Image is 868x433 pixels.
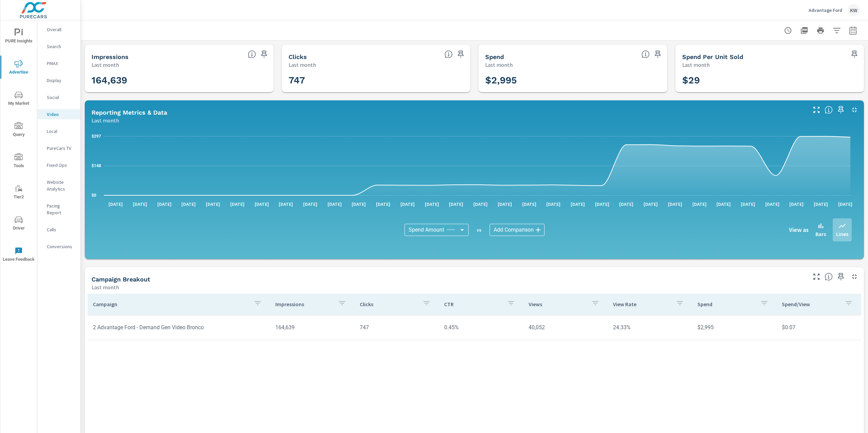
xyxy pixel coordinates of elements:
[776,319,861,336] td: $0.07
[541,201,565,208] p: [DATE]
[250,201,274,208] p: [DATE]
[92,193,96,198] text: $0
[652,49,663,60] span: Save this to your personalized report
[825,106,833,114] span: Understand Video data over time and see how metrics compare to each other.
[682,75,857,86] h3: $29
[87,319,270,336] td: 2 Advantage Ford - Demand Gen Video Bronco
[92,134,101,139] text: $297
[469,227,490,233] p: vs
[201,201,225,208] p: [DATE]
[409,227,444,233] span: Spend Amount
[128,201,152,208] p: [DATE]
[92,163,101,168] text: $148
[37,201,80,218] div: Pacing Report
[47,243,75,250] p: Conversions
[849,271,860,282] button: Minimize Widget
[37,109,80,119] div: Video
[153,201,176,208] p: [DATE]
[517,201,541,208] p: [DATE]
[848,4,860,16] div: KW
[444,301,501,308] p: CTR
[225,201,249,208] p: [DATE]
[92,283,119,291] p: Last month
[37,143,80,153] div: PureCars TV
[494,227,534,233] span: Add Comparison
[274,201,298,208] p: [DATE]
[396,201,419,208] p: [DATE]
[289,61,316,69] p: Last month
[93,301,248,308] p: Campaign
[608,319,692,336] td: 24.33%
[836,230,848,238] p: Lines
[490,224,545,236] div: Add Comparison
[37,224,80,235] div: Calls
[289,75,464,86] h3: 747
[835,271,846,282] span: Save this to your personalized report
[2,153,35,170] span: Tools
[811,271,822,282] button: Make Fullscreen
[833,201,857,208] p: [DATE]
[688,201,711,208] p: [DATE]
[566,201,590,208] p: [DATE]
[2,216,35,232] span: Driver
[259,49,270,60] span: Save this to your personalized report
[485,53,504,60] h5: Spend
[92,53,129,60] h5: Impressions
[2,60,35,76] span: Advertise
[177,201,200,208] p: [DATE]
[47,162,75,169] p: Fixed Ops
[485,61,513,69] p: Last month
[849,49,860,60] span: Save this to your personalized report
[614,201,638,208] p: [DATE]
[47,226,75,233] p: Calls
[830,24,844,37] button: Apply Filters
[835,104,846,115] span: Save this to your personalized report
[2,184,35,201] span: Tier2
[92,276,150,283] h5: Campaign Breakout
[814,24,827,37] button: Print Report
[92,61,119,69] p: Last month
[47,128,75,135] p: Local
[37,160,80,170] div: Fixed Ops
[270,319,354,336] td: 164,639
[405,224,469,236] div: Spend Amount
[444,201,468,208] p: [DATE]
[485,75,660,86] h3: $2,995
[37,92,80,102] div: Social
[347,201,371,208] p: [DATE]
[469,201,492,208] p: [DATE]
[761,201,784,208] p: [DATE]
[47,202,75,216] p: Pacing Report
[37,177,80,194] div: Website Analytics
[697,301,755,308] p: Spend
[445,50,453,58] span: The number of times an ad was clicked by a consumer.
[37,241,80,252] div: Conversions
[47,77,75,84] p: Display
[354,319,439,336] td: 747
[2,247,35,263] span: Leave Feedback
[682,53,743,60] h5: Spend Per Unit Sold
[360,301,417,308] p: Clicks
[47,94,75,101] p: Social
[692,319,776,336] td: $2,995
[104,201,127,208] p: [DATE]
[420,201,444,208] p: [DATE]
[0,20,37,270] div: nav menu
[712,201,735,208] p: [DATE]
[613,301,670,308] p: View Rate
[529,301,586,308] p: Views
[736,201,760,208] p: [DATE]
[849,104,860,115] button: Minimize Widget
[590,201,614,208] p: [DATE]
[493,201,517,208] p: [DATE]
[639,201,663,208] p: [DATE]
[523,319,608,336] td: 40,052
[47,26,75,33] p: Overall
[642,50,650,58] span: The amount of money spent on advertising during the period.
[815,230,826,238] p: Bars
[809,7,842,13] p: Advantage Ford
[323,201,347,208] p: [DATE]
[682,61,710,69] p: Last month
[809,201,833,208] p: [DATE]
[811,104,822,115] button: Make Fullscreen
